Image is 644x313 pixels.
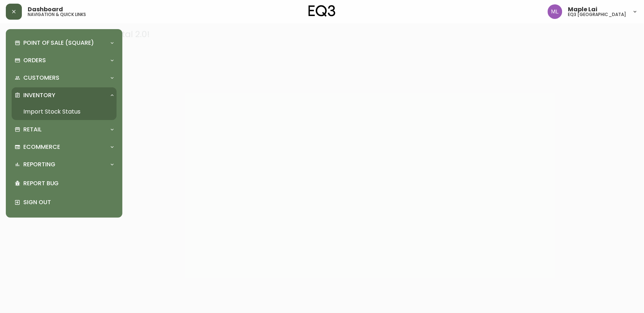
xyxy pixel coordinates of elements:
div: Orders [12,52,117,68]
div: Inventory [12,87,117,103]
img: logo [309,5,335,17]
p: Report Bug [23,179,114,187]
p: Retail [23,126,42,134]
h5: navigation & quick links [28,12,86,17]
p: Orders [23,56,46,64]
p: Sign Out [23,198,114,206]
h5: eq3 [GEOGRAPHIC_DATA] [568,12,627,17]
div: Customers [12,70,117,86]
span: Maple Lai [568,7,598,12]
div: Point of Sale (Square) [12,35,117,51]
span: Dashboard [28,7,63,12]
div: Ecommerce [12,139,117,155]
img: 61e28cffcf8cc9f4e300d877dd684943 [548,4,562,19]
p: Point of Sale (Square) [23,39,94,47]
div: Reporting [12,156,117,173]
div: Report Bug [12,174,117,193]
div: Retail [12,122,117,138]
a: Import Stock Status [12,103,117,120]
p: Inventory [23,91,55,99]
p: Reporting [23,161,55,169]
p: Ecommerce [23,143,60,151]
p: Customers [23,74,59,82]
div: Sign Out [12,193,117,212]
